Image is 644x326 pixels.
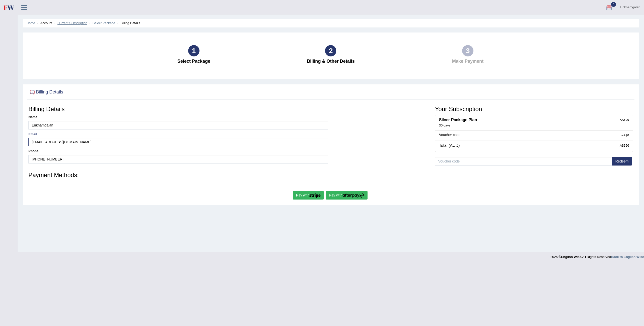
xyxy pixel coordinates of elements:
[188,45,199,56] div: 1
[28,132,37,137] label: Email
[550,252,644,259] div: 2025 © All Rights Reserved
[624,144,629,147] strong: 690
[128,59,260,64] h4: Select Package
[611,255,644,259] a: Back to English Wise
[293,191,324,200] button: Pay with
[265,59,397,64] h4: Billing & Other Details
[28,115,37,119] label: Name
[439,123,629,128] div: 30 days
[325,45,336,56] div: 2
[622,133,629,138] div: –A$
[28,88,63,96] h2: Billing Details
[439,118,477,122] b: Silver Package Plan
[435,157,612,166] input: Voucher code
[435,106,633,112] h3: Your Subscription
[439,133,629,137] h5: Voucher code
[26,21,35,25] a: Home
[439,143,629,148] h4: Total (AUD)
[93,21,115,25] a: Select Package
[611,2,616,7] span: 0
[57,21,87,25] a: Current Subscription
[116,21,140,25] li: Billing Details
[620,143,629,148] div: A$
[624,118,629,122] strong: 690
[326,191,368,200] button: Pay with
[28,106,328,112] h3: Billing Details
[561,255,582,259] strong: English Wise.
[612,157,632,166] button: Redeem
[28,149,38,153] label: Phone
[462,45,473,56] div: 3
[28,172,633,178] h3: Payment Methods:
[620,118,629,122] div: A$
[627,133,629,137] strong: 0
[36,21,52,25] li: Account
[402,59,534,64] h4: Make Payment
